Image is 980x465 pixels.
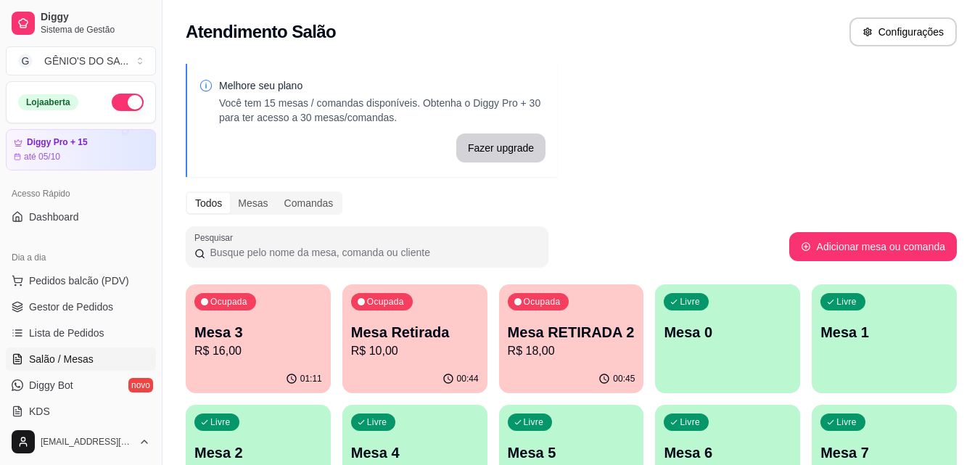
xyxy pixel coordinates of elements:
p: Mesa 4 [351,443,479,463]
p: Livre [680,416,700,428]
button: Alterar Status [112,94,144,111]
p: Mesa 3 [194,322,322,342]
a: Lista de Pedidos [6,321,156,345]
div: Mesas [230,193,276,213]
a: KDS [6,400,156,423]
button: Select a team [6,46,156,75]
p: Mesa 2 [194,443,322,463]
button: OcupadaMesa 3R$ 16,0001:11 [186,284,331,393]
p: Livre [210,416,231,428]
div: Comandas [276,193,342,213]
p: R$ 18,00 [508,342,635,360]
p: R$ 10,00 [351,342,479,360]
div: Loja aberta [18,94,78,110]
p: Mesa 6 [664,443,791,463]
div: Acesso Rápido [6,182,156,205]
div: Todos [187,193,230,213]
button: OcupadaMesa RetiradaR$ 10,0000:44 [342,284,487,393]
p: Ocupada [524,296,561,308]
button: [EMAIL_ADDRESS][DOMAIN_NAME] [6,424,156,459]
p: Ocupada [210,296,247,308]
span: Dashboard [29,210,79,224]
button: Adicionar mesa ou comanda [789,232,957,261]
a: DiggySistema de Gestão [6,6,156,41]
span: Diggy Bot [29,378,73,392]
span: Pedidos balcão (PDV) [29,273,129,288]
article: até 05/10 [24,151,60,162]
p: Livre [524,416,544,428]
p: Mesa 1 [820,322,948,342]
span: Diggy [41,11,150,24]
span: Gestor de Pedidos [29,300,113,314]
span: Sistema de Gestão [41,24,150,36]
p: Mesa 5 [508,443,635,463]
p: Livre [680,296,700,308]
span: G [18,54,33,68]
p: 01:11 [300,373,322,384]
a: Salão / Mesas [6,347,156,371]
span: Lista de Pedidos [29,326,104,340]
button: LivreMesa 1 [812,284,957,393]
a: Dashboard [6,205,156,229]
a: Gestor de Pedidos [6,295,156,318]
p: Livre [836,296,857,308]
button: Configurações [849,17,957,46]
p: Mesa 0 [664,322,791,342]
p: Você tem 15 mesas / comandas disponíveis. Obtenha o Diggy Pro + 30 para ter acesso a 30 mesas/com... [219,96,545,125]
button: Fazer upgrade [456,133,545,162]
span: Salão / Mesas [29,352,94,366]
p: Livre [367,416,387,428]
p: Livre [836,416,857,428]
p: 00:44 [457,373,479,384]
div: GÊNIO'S DO SA ... [44,54,128,68]
input: Pesquisar [205,245,540,260]
a: Diggy Pro + 15até 05/10 [6,129,156,170]
p: Mesa RETIRADA 2 [508,322,635,342]
button: Pedidos balcão (PDV) [6,269,156,292]
p: 00:45 [613,373,635,384]
p: Melhore seu plano [219,78,545,93]
p: Mesa Retirada [351,322,479,342]
h2: Atendimento Salão [186,20,336,44]
label: Pesquisar [194,231,238,244]
button: OcupadaMesa RETIRADA 2R$ 18,0000:45 [499,284,644,393]
div: Dia a dia [6,246,156,269]
p: R$ 16,00 [194,342,322,360]
p: Ocupada [367,296,404,308]
span: KDS [29,404,50,419]
article: Diggy Pro + 15 [27,137,88,148]
span: [EMAIL_ADDRESS][DOMAIN_NAME] [41,436,133,448]
button: LivreMesa 0 [655,284,800,393]
a: Diggy Botnovo [6,374,156,397]
p: Mesa 7 [820,443,948,463]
